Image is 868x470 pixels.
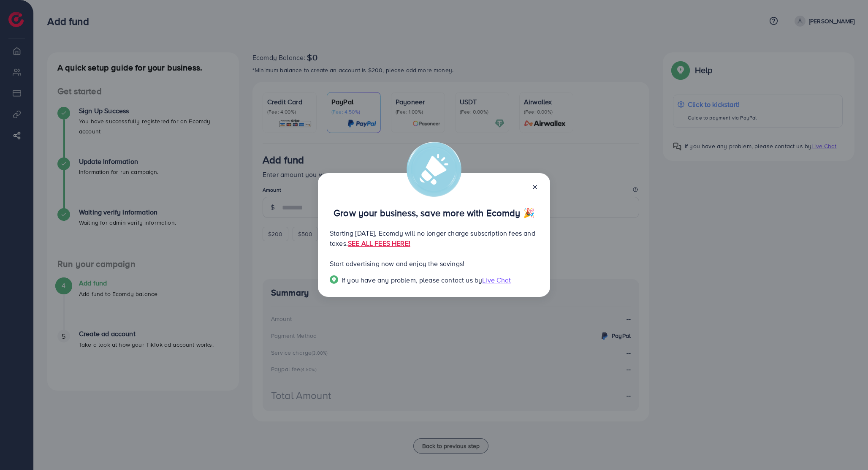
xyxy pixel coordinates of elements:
img: alert [407,142,461,197]
p: Starting [DATE], Ecomdy will no longer charge subscription fees and taxes. [330,228,538,248]
a: SEE ALL FEES HERE! [348,239,410,248]
span: Live Chat [482,275,511,285]
p: Start advertising now and enjoy the savings! [330,258,538,269]
img: Popup guide [330,275,338,284]
p: Grow your business, save more with Ecomdy 🎉 [330,208,538,218]
span: If you have any problem, please contact us by [342,275,482,285]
